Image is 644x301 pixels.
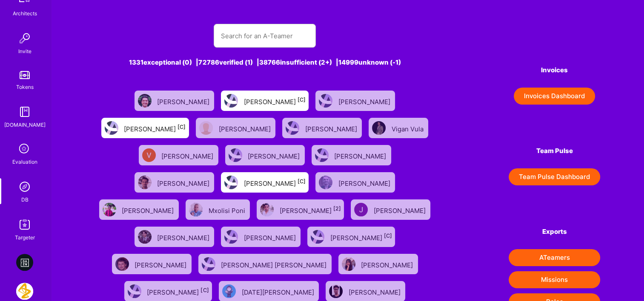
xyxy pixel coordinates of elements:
a: User Avatar[PERSON_NAME] [218,223,304,250]
img: User Avatar [224,176,238,189]
h4: Exports [509,228,600,236]
img: User Avatar [128,284,141,298]
div: [PERSON_NAME] [243,177,305,188]
div: [PERSON_NAME] [135,258,188,270]
div: 1331 exceptional (0) | 72786 verified (1) | 38766 insufficient (2+) | 14999 unknown (-1) [95,58,435,67]
div: [PERSON_NAME] [279,204,341,215]
a: User Avatar[PERSON_NAME][2] [253,196,347,223]
a: DAZN: Video Engagement platform - developers [14,254,35,271]
div: Mxolisi Poni [208,204,246,215]
img: User Avatar [189,203,203,216]
button: Missions [509,271,600,288]
div: [PERSON_NAME] [243,95,305,106]
button: Team Pulse Dashboard [509,168,600,185]
sup: [C] [384,233,392,239]
img: User Avatar [115,257,129,271]
img: User Avatar [229,148,242,162]
button: Invoices Dashboard [514,88,595,105]
input: Search for an A-Teamer [220,25,309,47]
div: [PERSON_NAME] [330,231,392,242]
div: [PERSON_NAME] [338,95,392,106]
a: AstraZeneca: Data team to build new age supply chain modules [14,283,35,300]
img: User Avatar [103,203,116,216]
div: [PERSON_NAME] [361,258,415,270]
img: User Avatar [286,121,299,135]
a: Invoices Dashboard [509,88,600,105]
img: User Avatar [138,176,152,189]
div: [PERSON_NAME] [348,286,402,297]
div: [DOMAIN_NAME] [4,120,46,129]
button: ATeamers [509,249,600,266]
img: User Avatar [319,176,332,189]
div: [PERSON_NAME] [157,95,211,106]
a: User Avatar[PERSON_NAME][C] [98,114,192,142]
a: User Avatar[PERSON_NAME] [131,169,218,196]
img: User Avatar [260,203,274,216]
img: User Avatar [105,121,118,135]
img: User Avatar [224,230,238,244]
img: Invite [16,30,33,47]
a: User Avatar[PERSON_NAME][C] [218,87,312,114]
div: [DATE][PERSON_NAME] [241,286,315,297]
a: User Avatar[PERSON_NAME] [312,87,398,114]
h4: Invoices [509,66,600,74]
a: User Avatar[PERSON_NAME] [131,223,218,250]
div: [PERSON_NAME] [157,177,211,188]
sup: [C] [200,287,209,293]
div: [PERSON_NAME] [124,122,186,133]
img: User Avatar [354,203,368,216]
div: Invite [18,47,31,56]
img: User Avatar [372,121,386,135]
a: User Avatar[PERSON_NAME] [222,142,308,169]
a: User Avatar[PERSON_NAME][C] [304,223,398,250]
img: Admin Search [16,178,33,195]
div: Evaluation [12,157,37,166]
a: User Avatar[PERSON_NAME] [335,250,421,278]
i: icon SelectionTeam [17,141,33,157]
a: User AvatarVigan Vula [365,114,432,142]
a: User Avatar[PERSON_NAME] [279,114,365,142]
a: User Avatar[PERSON_NAME] [312,169,398,196]
a: User Avatar[PERSON_NAME] [96,196,182,223]
div: [PERSON_NAME] [157,231,211,242]
div: [PERSON_NAME] [218,122,272,133]
a: User Avatar[PERSON_NAME] [131,87,218,114]
h4: Team Pulse [509,147,600,155]
img: User Avatar [138,230,152,244]
div: [PERSON_NAME] [147,286,209,297]
sup: [2] [333,205,341,212]
a: User Avatar[PERSON_NAME] [308,142,395,169]
div: [PERSON_NAME] [373,204,427,215]
a: User Avatar[PERSON_NAME] [135,142,222,169]
div: Tokens [16,82,34,91]
div: Targeter [15,233,35,242]
a: User Avatar[PERSON_NAME][C] [218,169,312,196]
img: User Avatar [329,284,343,298]
div: [PERSON_NAME] [334,150,388,161]
img: User Avatar [311,230,324,244]
img: User Avatar [319,94,332,108]
a: User Avatar[PERSON_NAME] [192,114,279,142]
img: User Avatar [199,121,213,135]
div: [PERSON_NAME] [338,177,392,188]
div: [PERSON_NAME] [122,204,175,215]
img: AstraZeneca: Data team to build new age supply chain modules [16,283,33,300]
a: User Avatar[PERSON_NAME] [109,250,195,278]
a: User AvatarMxolisi Poni [182,196,253,223]
div: [PERSON_NAME] [248,150,301,161]
div: DB [21,195,29,204]
sup: [C] [297,97,305,103]
div: [PERSON_NAME] [243,231,297,242]
div: [PERSON_NAME] [305,122,358,133]
sup: [C] [177,124,186,130]
img: User Avatar [138,94,152,108]
a: User Avatar[PERSON_NAME] [347,196,434,223]
div: [PERSON_NAME] [PERSON_NAME] [221,258,328,270]
sup: [C] [297,178,305,185]
div: Architects [13,9,37,18]
img: tokens [20,71,30,79]
img: User Avatar [224,94,238,108]
div: [PERSON_NAME] [161,150,215,161]
img: User Avatar [342,257,355,271]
